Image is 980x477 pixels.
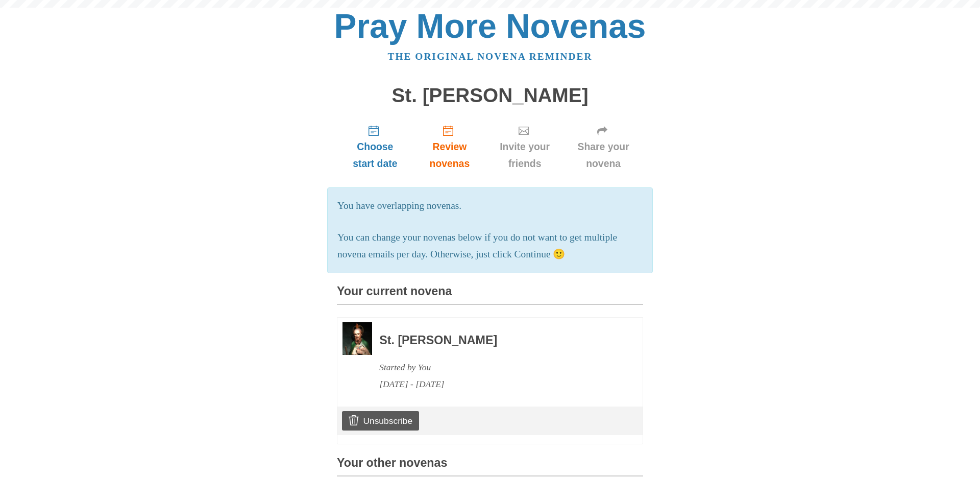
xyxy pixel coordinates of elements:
[334,7,646,45] a: Pray More Novenas
[337,116,413,177] a: Choose start date
[496,138,553,172] span: Invite your friends
[337,457,643,476] h3: Your other novenas
[342,411,419,431] a: Unsubscribe
[574,138,633,172] span: Share your novena
[342,322,372,354] img: Novena image
[424,138,476,172] span: Review novenas
[379,359,615,376] div: Started by You
[379,334,615,347] h3: St. [PERSON_NAME]
[337,229,643,263] p: You can change your novenas below if you do not want to get multiple novena emails per day. Other...
[563,116,643,177] a: Share your novena
[337,85,643,107] h1: St. [PERSON_NAME]
[486,116,563,177] a: Invite your friends
[337,285,643,305] h3: Your current novena
[388,51,593,62] a: The original novena reminder
[347,138,403,172] span: Choose start date
[379,376,615,393] div: [DATE] - [DATE]
[413,116,486,177] a: Review novenas
[337,198,643,214] p: You have overlapping novenas.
